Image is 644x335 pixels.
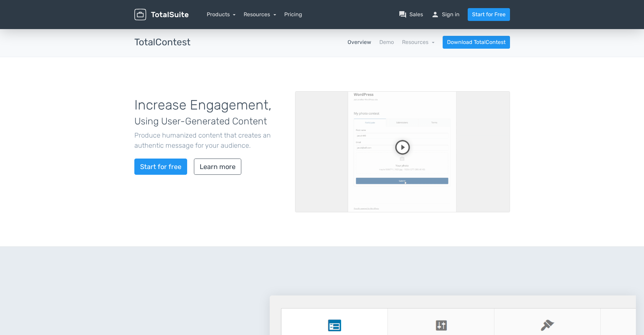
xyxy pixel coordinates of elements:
[134,37,191,48] h3: TotalContest
[468,8,510,21] a: Start for Free
[399,10,407,19] span: question_answer
[431,10,439,19] span: person
[134,98,285,127] h1: Increase Engagement,
[194,159,241,175] a: Learn more
[134,9,188,21] img: TotalSuite for WordPress
[244,11,276,18] a: Resources
[443,36,510,49] a: Download TotalContest
[134,130,285,150] p: Produce humanized content that creates an authentic message for your audience.
[399,10,423,19] a: question_answerSales
[348,38,371,46] a: Overview
[379,38,394,46] a: Demo
[402,39,435,45] a: Resources
[207,11,236,18] a: Products
[134,159,187,175] a: Start for free
[134,116,267,127] span: Using User-Generated Content
[284,10,302,19] a: Pricing
[431,10,460,19] a: personSign in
